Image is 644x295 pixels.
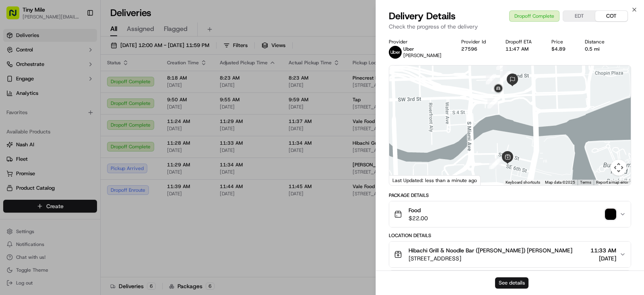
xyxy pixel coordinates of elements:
[506,39,539,45] div: Dropoff ETA
[461,46,477,52] button: 27596
[8,8,24,24] img: Nash
[8,117,14,124] div: 📗
[389,192,631,199] div: Package Details
[389,175,481,185] div: Last Updated: less than a minute ago
[16,117,62,125] span: Knowledge Base
[501,71,512,82] div: 7
[137,79,147,89] button: Start new chat
[489,159,500,169] div: 2
[563,11,595,21] button: EDT
[76,117,129,125] span: API Documentation
[409,206,428,214] span: Food
[590,246,616,254] span: 11:33 AM
[551,39,572,45] div: Price
[389,232,631,239] div: Location Details
[500,71,510,82] div: 6
[585,46,611,52] div: 0.5 mi
[491,158,501,169] div: 3
[391,175,418,185] img: Google
[611,160,627,176] button: Map camera controls
[486,74,496,84] div: 8
[551,46,572,52] div: $4.89
[21,52,145,60] input: Got a question? Start typing here...
[580,180,591,184] a: Terms (opens in new tab)
[389,242,631,267] button: Hibachi Grill & Noodle Bar ([PERSON_NAME]) [PERSON_NAME][STREET_ADDRESS]11:33 AM[DATE]
[590,254,616,262] span: [DATE]
[506,180,540,185] button: Keyboard shortcuts
[461,39,493,45] div: Provider Id
[65,113,132,128] a: 💻API Documentation
[389,10,456,23] span: Delivery Details
[80,136,97,142] span: Pylon
[8,77,23,91] img: 1736555255976-a54dd68f-1ca7-489b-9aae-adbdc363a1c4
[409,214,428,222] span: $22.00
[605,209,616,220] img: photo_proof_of_delivery image
[409,254,572,262] span: [STREET_ADDRESS]
[487,98,498,109] div: 4
[495,277,528,289] button: See details
[389,39,448,45] div: Provider
[506,46,539,52] div: 11:47 AM
[545,180,575,184] span: Map data ©2025
[595,11,627,21] button: COT
[27,77,132,85] div: Start new chat
[68,117,74,124] div: 💻
[403,52,442,59] span: [PERSON_NAME]
[389,46,402,59] img: uber-new-logo.jpeg
[391,175,418,185] a: Open this area in Google Maps (opens a new window)
[409,246,572,254] span: Hibachi Grill & Noodle Bar ([PERSON_NAME]) [PERSON_NAME]
[596,180,628,184] a: Report a map error
[403,46,442,52] p: Uber
[27,85,102,91] div: We're available if you need us!
[8,32,147,45] p: Welcome 👋
[389,201,631,227] button: Food$22.00photo_proof_of_delivery image
[5,113,65,128] a: 📗Knowledge Base
[491,81,502,92] div: 9
[57,136,97,142] a: Powered byPylon
[389,23,631,31] p: Check the progress of the delivery
[585,39,611,45] div: Distance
